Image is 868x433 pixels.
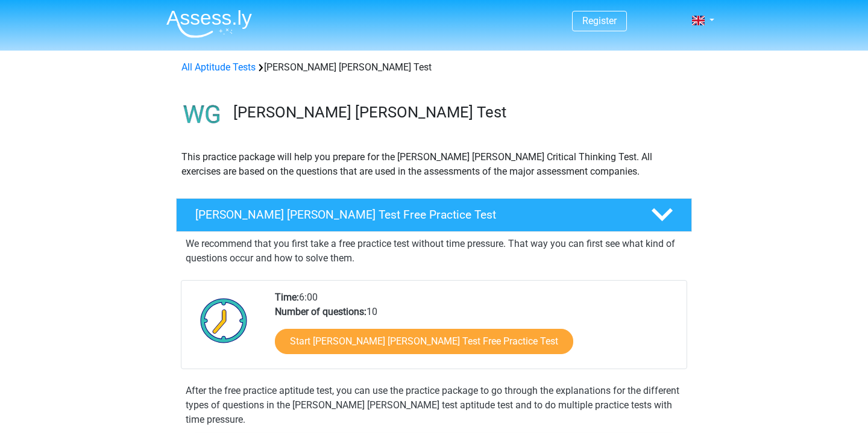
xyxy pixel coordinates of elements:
[181,384,687,427] div: After the free practice aptitude test, you can use the practice package to go through the explana...
[166,10,252,38] img: Assessly
[275,291,299,303] b: Time:
[186,237,682,266] p: We recommend that you first take a free practice test without time pressure. That way you can fir...
[275,306,366,317] b: Number of questions:
[181,150,687,179] p: This practice package will help you prepare for the [PERSON_NAME] [PERSON_NAME] Critical Thinking...
[177,60,691,75] div: [PERSON_NAME] [PERSON_NAME] Test
[582,15,617,26] a: Register
[177,89,228,140] img: watson glaser test
[266,290,686,369] div: 6:00 10
[171,198,697,232] a: [PERSON_NAME] [PERSON_NAME] Test Free Practice Test
[275,329,573,354] a: Start [PERSON_NAME] [PERSON_NAME] Test Free Practice Test
[193,290,254,350] img: Clock
[195,208,632,222] h4: [PERSON_NAME] [PERSON_NAME] Test Free Practice Test
[181,61,256,73] a: All Aptitude Tests
[233,103,682,122] h3: [PERSON_NAME] [PERSON_NAME] Test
